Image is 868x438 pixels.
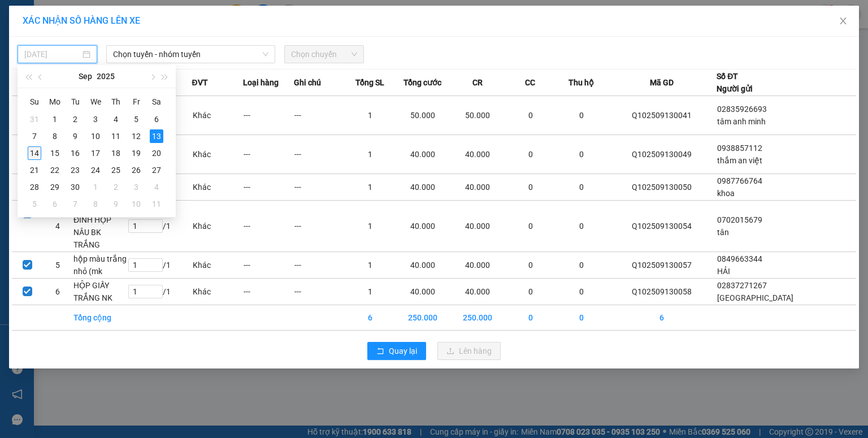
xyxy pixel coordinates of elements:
div: 23 [68,163,82,177]
td: 0 [505,279,556,305]
div: 15 [48,146,62,160]
td: 1 [345,201,396,252]
td: 2025-09-13 [146,128,167,145]
td: 0 [505,174,556,201]
td: 2025-09-06 [146,111,167,128]
div: 10 [129,197,143,211]
td: 4 [42,201,73,252]
td: --- [294,96,345,135]
td: 0 [505,201,556,252]
td: 0 [556,174,607,201]
span: Loại hàng [243,76,279,89]
div: 19 [129,146,143,160]
div: 18 [109,146,123,160]
td: 5 [42,252,73,279]
th: Tu [65,93,85,111]
td: HỘP GIẤY TRẮNG NK [73,279,128,305]
span: khoa [717,189,735,198]
td: 2025-09-11 [106,128,126,145]
td: 2025-09-09 [65,128,85,145]
div: 8 [89,197,102,211]
div: 29 [48,180,62,194]
td: hộp màu trắng nhỏ (mk [73,252,128,279]
td: --- [294,135,345,174]
div: 4 [109,112,123,126]
td: Q102509130057 [607,252,717,279]
td: 2025-09-19 [126,145,146,162]
td: 2025-10-03 [126,179,146,196]
td: --- [294,174,345,201]
div: 7 [68,197,82,211]
td: 250.000 [450,305,505,331]
td: 2025-09-24 [85,162,106,179]
td: 50.000 [396,96,450,135]
td: 2025-09-30 [65,179,85,196]
td: 2025-09-05 [126,111,146,128]
button: uploadLên hàng [437,342,501,360]
div: 9 [68,129,82,143]
td: 40.000 [450,135,505,174]
span: 0938857112 [717,144,762,153]
td: Khác [192,252,243,279]
td: 2025-09-01 [45,111,65,128]
div: 31 [28,112,41,126]
td: Khác [192,201,243,252]
td: 50.000 [450,96,505,135]
td: --- [243,174,294,201]
td: Q102509130041 [607,96,717,135]
td: --- [243,96,294,135]
div: 9 [109,197,123,211]
td: 40.000 [396,174,450,201]
td: / 1 [128,201,192,252]
td: 1 [345,96,396,135]
span: XÁC NHẬN SỐ HÀNG LÊN XE [23,15,140,26]
div: 14 [28,146,41,160]
td: 2025-09-25 [106,162,126,179]
td: 2025-09-22 [45,162,65,179]
td: 2025-10-02 [106,179,126,196]
td: 40.000 [450,174,505,201]
div: 17 [89,146,102,160]
td: 2025-10-09 [106,196,126,213]
div: 24 [89,163,102,177]
td: 1 [345,174,396,201]
td: 6 [42,279,73,305]
td: 40.000 [450,279,505,305]
th: Sa [146,93,167,111]
td: / 1 [128,252,192,279]
td: 0 [505,305,556,331]
td: 2025-09-26 [126,162,146,179]
span: 0702015679 [717,215,762,224]
span: CC [525,76,535,89]
div: Số ĐT Người gửi [717,70,753,95]
td: 1 [345,252,396,279]
div: 13 [150,129,163,143]
span: [GEOGRAPHIC_DATA] [717,293,793,302]
td: 250.000 [396,305,450,331]
td: 6 [345,305,396,331]
div: 16 [68,146,82,160]
td: 40.000 [450,201,505,252]
td: KIỆN CÂY DÀI ĐÍNH HỘP NÂU BK TRẮNG [73,201,128,252]
div: 26 [129,163,143,177]
span: Ghi chú [294,76,321,89]
td: 2025-09-28 [24,179,45,196]
td: 2025-10-11 [146,196,167,213]
div: 12 [129,129,143,143]
td: 2025-09-17 [85,145,106,162]
div: 11 [109,129,123,143]
td: 0 [556,201,607,252]
td: Tổng cộng [73,305,128,331]
td: 2025-10-04 [146,179,167,196]
td: 2025-10-10 [126,196,146,213]
span: Chọn chuyến [291,46,357,63]
div: 21 [28,163,41,177]
td: 2025-10-08 [85,196,106,213]
span: close [839,16,848,25]
td: 2025-09-27 [146,162,167,179]
td: Q102509130050 [607,174,717,201]
span: Tổng SL [355,76,384,89]
div: 28 [28,180,41,194]
td: 1 [345,135,396,174]
td: Khác [192,174,243,201]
